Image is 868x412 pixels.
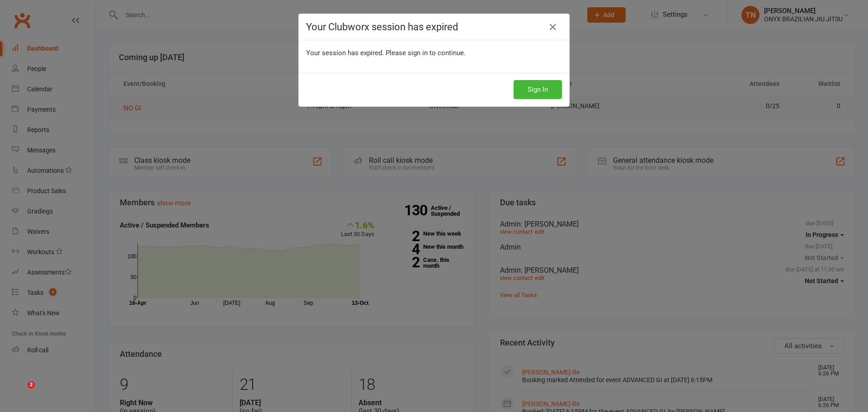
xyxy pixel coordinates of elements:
[514,80,562,99] button: Sign In
[306,21,562,33] h4: Your Clubworx session has expired
[9,381,31,403] iframe: Intercom live chat
[28,381,35,388] span: 2
[306,49,466,57] span: Your session has expired. Please sign in to continue.
[546,20,560,34] a: Close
